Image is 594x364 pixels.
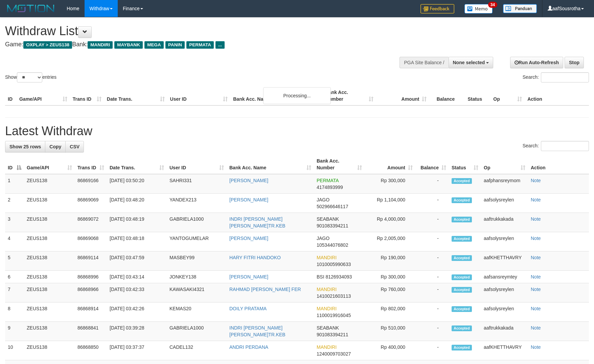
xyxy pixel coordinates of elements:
td: JONKEY138 [167,271,227,283]
td: 3 [5,213,24,232]
th: Amount: activate to sort column ascending [365,155,415,174]
div: PGA Site Balance / [399,57,448,68]
td: YANDEX213 [167,194,227,213]
th: Bank Acc. Number [323,86,376,105]
td: ZEUS138 [24,194,75,213]
th: Game/API [17,86,70,105]
td: KAWASAKI4321 [167,283,227,302]
a: Note [531,344,541,350]
label: Search: [523,141,589,151]
td: GABRIELA1000 [167,213,227,232]
td: Rp 760,000 [365,283,415,302]
td: aaftrukkakada [481,322,528,341]
td: [DATE] 03:37:37 [107,341,167,360]
td: Rp 300,000 [365,271,415,283]
select: Showentries [17,72,42,82]
td: [DATE] 03:39:28 [107,322,167,341]
td: - [415,232,449,251]
td: 9 [5,322,24,341]
td: ZEUS138 [24,213,75,232]
td: 86868841 [75,322,107,341]
span: CSV [70,144,79,149]
td: 8 [5,302,24,322]
span: MANDIRI [317,255,337,260]
span: ... [215,41,225,49]
span: Copy 502966646117 to clipboard [317,204,348,209]
td: Rp 4,000,000 [365,213,415,232]
span: BSI [317,274,324,280]
td: 86868966 [75,283,107,302]
span: Show 25 rows [9,144,41,149]
td: [DATE] 03:48:20 [107,194,167,213]
td: - [415,302,449,322]
td: Rp 2,005,000 [365,232,415,251]
th: Bank Acc. Name: activate to sort column ascending [227,155,314,174]
a: [PERSON_NAME] [229,274,268,280]
span: MANDIRI [317,287,337,292]
td: - [415,283,449,302]
a: CSV [65,141,84,152]
td: aafsolysreylen [481,194,528,213]
a: RAHMAD [PERSON_NAME] FER [229,287,301,292]
td: [DATE] 03:42:26 [107,302,167,322]
th: Bank Acc. Number: activate to sort column ascending [314,155,365,174]
img: Feedback.jpg [420,4,454,14]
th: Date Trans.: activate to sort column ascending [107,155,167,174]
span: Accepted [452,255,472,261]
span: JAGO [317,236,329,241]
a: Note [531,236,541,241]
td: aafsolysreylen [481,302,528,322]
th: Action [528,155,589,174]
span: Accepted [452,325,472,331]
span: Accepted [452,274,472,280]
td: - [415,174,449,194]
td: - [415,271,449,283]
span: SEABANK [317,325,339,331]
td: ZEUS138 [24,271,75,283]
span: JAGO [317,197,329,202]
td: - [415,322,449,341]
th: Action [525,86,589,105]
h4: Game: Bank: [5,41,389,48]
span: Copy 901083394211 to clipboard [317,332,348,337]
span: Copy [49,144,61,149]
td: aafphansreymom [481,174,528,194]
label: Search: [523,72,589,82]
span: MANDIRI [317,306,337,311]
td: 86868996 [75,271,107,283]
th: ID [5,86,17,105]
td: aafKHETTHAVRY [481,251,528,271]
span: Accepted [452,178,472,184]
td: Rp 300,000 [365,174,415,194]
a: HARY FITRI HANDOKO [229,255,281,260]
a: Note [531,178,541,183]
td: ZEUS138 [24,251,75,271]
td: 5 [5,251,24,271]
td: aafsansreymtey [481,271,528,283]
td: Rp 510,000 [365,322,415,341]
a: Note [531,197,541,202]
a: Note [531,306,541,311]
td: - [415,341,449,360]
th: User ID: activate to sort column ascending [167,155,227,174]
div: Processing... [263,87,331,104]
a: [PERSON_NAME] [229,178,268,183]
span: Copy 8126934093 to clipboard [325,274,352,280]
td: SAHRI331 [167,174,227,194]
td: 4 [5,232,24,251]
th: Game/API: activate to sort column ascending [24,155,75,174]
a: Note [531,216,541,222]
span: MANDIRI [88,41,113,49]
span: 34 [488,2,497,8]
td: 86868850 [75,341,107,360]
a: INDRI [PERSON_NAME] [PERSON_NAME]TR.KEB [229,325,285,337]
th: User ID [167,86,231,105]
td: [DATE] 03:43:14 [107,271,167,283]
span: Copy 105344076802 to clipboard [317,242,348,248]
img: MOTION_logo.png [5,3,56,14]
span: OXPLAY > ZEUS138 [23,41,72,49]
a: [PERSON_NAME] [229,197,268,202]
th: Status [465,86,490,105]
td: aaftrukkakada [481,213,528,232]
a: [PERSON_NAME] [229,236,268,241]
